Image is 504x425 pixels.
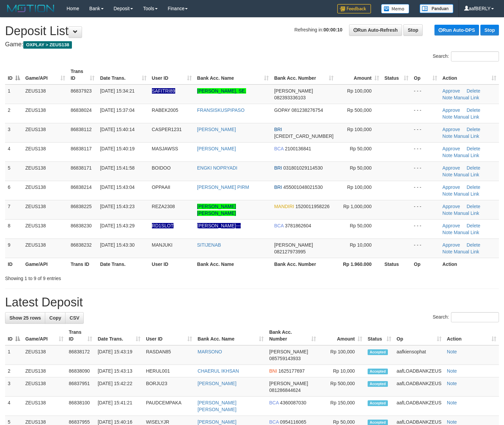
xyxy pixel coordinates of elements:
[283,165,323,171] span: Copy 031801029114530 to clipboard
[197,242,221,248] a: SITIJENAB
[411,84,440,104] td: - - -
[467,88,480,94] a: Delete
[152,204,175,209] span: REZA2308
[447,349,457,354] a: Note
[447,400,457,405] a: Note
[23,161,68,181] td: ZEUS138
[433,312,499,322] label: Search:
[295,204,329,209] span: Copy 1520011958226 to clipboard
[365,326,394,345] th: Status: activate to sort column ascending
[443,95,453,100] a: Note
[71,242,91,248] span: 86838232
[347,184,371,190] span: Rp 100,000
[451,51,499,61] input: Search:
[454,114,479,120] a: Manual Link
[194,258,271,270] th: Bank Acc. Name
[411,161,440,181] td: - - -
[95,377,143,397] td: [DATE] 15:42:22
[447,381,457,386] a: Note
[269,419,278,425] span: BCA
[443,165,460,171] a: Approve
[382,258,411,270] th: Status
[434,25,479,35] a: Run Auto-DPS
[100,204,134,209] span: [DATE] 15:43:23
[5,104,23,123] td: 2
[454,133,479,139] a: Manual Link
[382,65,411,84] th: Status: activate to sort column ascending
[411,123,440,142] td: - - -
[95,365,143,377] td: [DATE] 15:43:13
[70,315,79,321] span: CSV
[269,381,308,386] span: [PERSON_NAME]
[100,165,134,171] span: [DATE] 15:41:58
[319,345,365,365] td: Rp 100,000
[443,204,460,209] a: Approve
[5,181,23,200] td: 6
[368,400,388,406] span: Accepted
[440,65,499,84] th: Action: activate to sort column ascending
[71,146,91,151] span: 86838117
[152,146,178,151] span: MASJAWSS
[71,184,91,190] span: 86838214
[5,326,23,345] th: ID: activate to sort column descending
[467,146,480,151] a: Delete
[66,377,95,397] td: 86837951
[336,258,382,270] th: Rp 1.960.000
[23,345,66,365] td: ZEUS138
[100,184,134,190] span: [DATE] 15:43:04
[266,326,319,345] th: Bank Acc. Number: activate to sort column ascending
[197,165,237,171] a: ENGKI NOPRYADI
[274,223,284,228] span: BCA
[23,200,68,219] td: ZEUS138
[271,258,336,270] th: Bank Acc. Number
[197,223,241,228] a: [PERSON_NAME]---
[467,223,480,228] a: Delete
[100,242,134,248] span: [DATE] 15:43:30
[349,24,402,36] a: Run Auto-Refresh
[285,146,311,151] span: Copy 2100136841 to clipboard
[283,184,323,190] span: Copy 455001048021530 to clipboard
[274,133,334,139] span: Copy 656301005166532 to clipboard
[336,65,382,84] th: Amount: activate to sort column ascending
[411,142,440,161] td: - - -
[5,123,23,142] td: 3
[71,88,91,94] span: 86837923
[467,204,480,209] a: Delete
[394,345,444,365] td: aafkiensophat
[5,3,56,14] img: MOTION_logo.png
[197,349,222,354] a: MARSONO
[347,88,371,94] span: Rp 100,000
[274,242,313,248] span: [PERSON_NAME]
[5,161,23,181] td: 5
[23,326,66,345] th: Game/API: activate to sort column ascending
[274,127,282,132] span: BRI
[411,181,440,200] td: - - -
[350,242,372,248] span: Rp 10,000
[443,210,453,216] a: Note
[269,387,300,393] span: Copy 081286844624 to clipboard
[195,326,266,345] th: Bank Acc. Name: activate to sort column ascending
[278,368,305,374] span: Copy 1625177697 to clipboard
[269,356,300,361] span: Copy 085759143933 to clipboard
[269,368,277,374] span: BNI
[443,242,460,248] a: Approve
[152,184,170,190] span: OPPAAII
[71,165,91,171] span: 86838171
[97,258,149,270] th: Date Trans.
[411,200,440,219] td: - - -
[447,368,457,374] a: Note
[197,184,249,190] a: [PERSON_NAME] PIRM
[274,88,313,94] span: [PERSON_NAME]
[97,65,149,84] th: Date Trans.: activate to sort column ascending
[454,230,479,235] a: Manual Link
[368,349,388,355] span: Accepted
[23,219,68,239] td: ZEUS138
[433,51,499,61] label: Search:
[5,345,23,365] td: 1
[467,165,480,171] a: Delete
[71,204,91,209] span: 86838225
[66,397,95,416] td: 86838100
[194,65,271,84] th: Bank Acc. Name: activate to sort column ascending
[143,326,195,345] th: User ID: activate to sort column ascending
[454,153,479,158] a: Manual Link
